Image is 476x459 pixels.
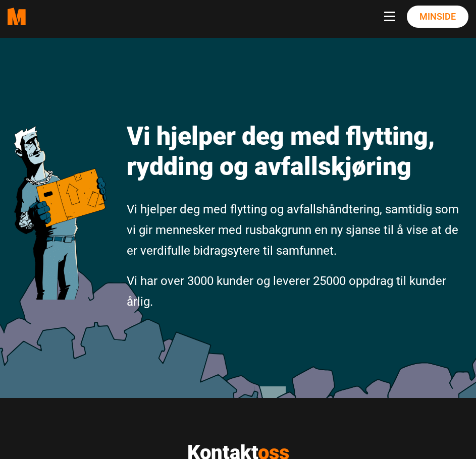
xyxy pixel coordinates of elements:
span: Vi har over 3000 kunder og leverer 25000 oppdrag til kunder årlig. [127,274,446,309]
span: Vi hjelper deg med flytting og avfallshåndtering, samtidig som vi gir mennesker med rusbakgrunn e... [127,202,459,258]
img: medarbeiderne man icon optimized [8,98,112,300]
h1: Vi hjelper deg med flytting, rydding og avfallskjøring [127,121,468,182]
a: Minside [407,6,468,28]
button: Navbar toggle button [384,12,399,22]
